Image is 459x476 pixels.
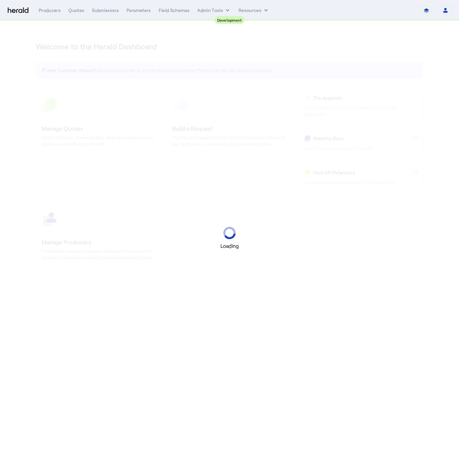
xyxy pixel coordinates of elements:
div: Development [215,16,245,24]
button: Resources dropdown menu [239,7,269,14]
div: Producers [39,7,61,14]
button: internal dropdown menu [197,7,231,14]
div: Submissions [92,7,119,14]
div: Parameters [127,7,151,14]
img: Herald Logo [8,7,28,14]
div: Quotes [68,7,84,14]
div: Field Schemas [159,7,190,14]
